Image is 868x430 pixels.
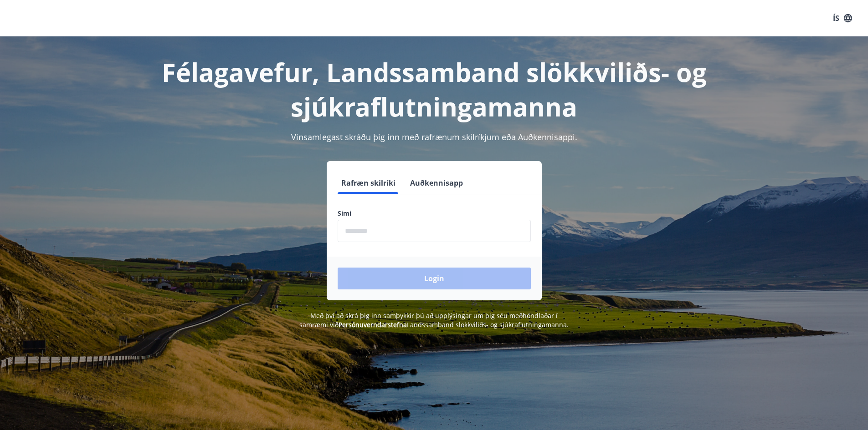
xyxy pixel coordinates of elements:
[117,55,751,124] h1: Félagavefur, Landssamband slökkviliðs- og sjúkraflutningamanna
[299,311,569,329] span: Með því að skrá þig inn samþykkir þú að upplýsingar um þig séu meðhöndlaðar í samræmi við Landssa...
[338,209,531,218] label: Sími
[406,172,467,194] button: Auðkennisapp
[291,132,577,142] span: Vinsamlegast skráðu þig inn með rafrænum skilríkjum eða Auðkennisappi.
[339,320,407,329] a: Persónuverndarstefna
[828,10,857,26] button: ÍS
[338,172,399,194] button: Rafræn skilríki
